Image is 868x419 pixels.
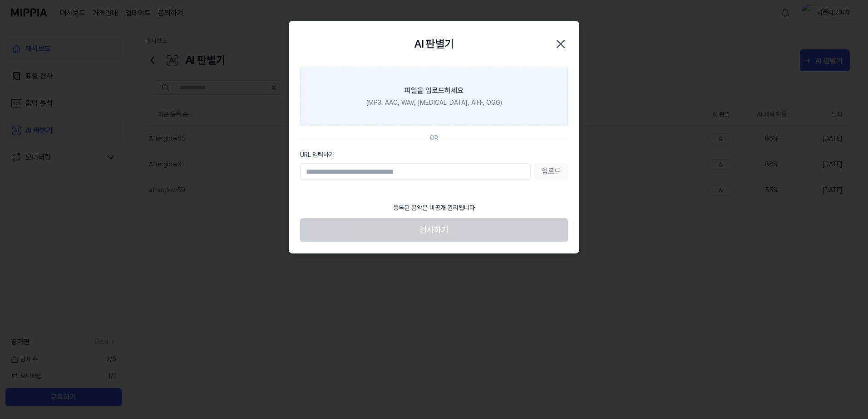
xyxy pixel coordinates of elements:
div: 파일을 업로드하세요 [404,85,464,96]
label: URL 입력하기 [300,150,568,160]
div: 등록된 음악은 비공개 관리됩니다 [388,198,480,218]
h2: AI 판별기 [414,36,454,52]
div: (MP3, AAC, WAV, [MEDICAL_DATA], AIFF, OGG) [366,98,502,107]
div: OR [430,133,438,143]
